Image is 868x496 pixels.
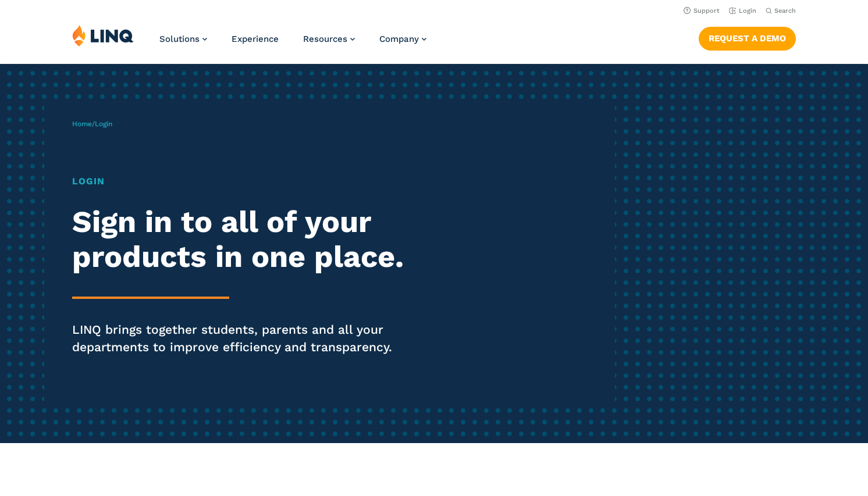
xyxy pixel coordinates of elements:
nav: Button Navigation [699,24,796,50]
h2: Sign in to all of your products in one place. [72,205,407,274]
a: Resources [303,34,355,44]
img: LINQ | K‑12 Software [72,24,134,47]
a: Support [684,7,720,15]
span: Login [95,120,112,128]
span: Company [379,34,419,44]
h1: Login [72,174,407,188]
span: Solutions [159,34,200,44]
span: Search [774,7,796,15]
a: Home [72,120,92,128]
a: Experience [232,34,279,44]
button: Open Search Bar [766,6,796,15]
a: Company [379,34,426,44]
span: / [72,120,112,128]
nav: Primary Navigation [159,24,426,63]
p: LINQ brings together students, parents and all your departments to improve efficiency and transpa... [72,321,407,356]
span: Resources [303,34,347,44]
a: Solutions [159,34,207,44]
a: Request a Demo [699,27,796,50]
a: Login [729,7,756,15]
